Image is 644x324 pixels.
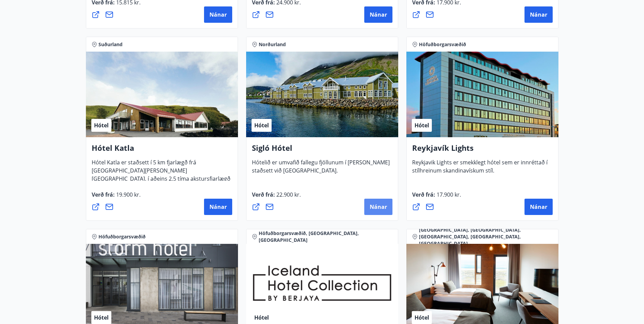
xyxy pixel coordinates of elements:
span: Hótel [94,314,109,321]
span: [GEOGRAPHIC_DATA], [GEOGRAPHIC_DATA], [GEOGRAPHIC_DATA], [GEOGRAPHIC_DATA], [GEOGRAPHIC_DATA] [419,227,553,247]
span: Nánar [530,11,547,18]
button: Nánar [525,199,553,215]
span: Verð frá : [92,191,141,204]
span: Höfuðborgarsvæðið [419,41,466,48]
h4: Sigló Hótel [252,143,392,158]
span: Verð frá : [252,191,301,204]
span: 19.900 kr. [115,191,141,198]
span: Nánar [209,203,227,211]
button: Nánar [525,6,553,23]
h4: Reykjavík Lights [412,143,553,158]
span: Hótel [415,314,429,321]
button: Nánar [204,199,232,215]
span: 17.900 kr. [435,191,461,198]
span: Hótelið er umvafið fallegu fjöllunum í [PERSON_NAME] staðsett við [GEOGRAPHIC_DATA]. [252,159,390,180]
span: Verð frá : [412,191,461,204]
span: Nánar [209,11,227,18]
span: Reykjavik Lights er smekklegt hótel sem er innréttað í stílhreinum skandinavískum stíl. [412,159,548,180]
span: Hótel [254,314,269,321]
span: Hótel Katla er staðsett í 5 km fjarlægð frá [GEOGRAPHIC_DATA][PERSON_NAME][GEOGRAPHIC_DATA], í að... [92,159,231,196]
span: Hótel [415,122,429,129]
button: Nánar [204,6,232,23]
span: Höfuðborgarsvæðið, [GEOGRAPHIC_DATA], [GEOGRAPHIC_DATA] [259,230,392,244]
span: Nánar [530,203,547,211]
span: Hótel [94,122,109,129]
span: Norðurland [259,41,286,48]
h4: Hótel Katla [92,143,232,158]
button: Nánar [364,6,392,23]
button: Nánar [364,199,392,215]
span: Suðurland [98,41,123,48]
span: 22.900 kr. [275,191,301,198]
span: Höfuðborgarsvæðið [98,233,146,240]
span: Nánar [370,203,387,211]
span: Hótel [254,122,269,129]
span: Nánar [370,11,387,18]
